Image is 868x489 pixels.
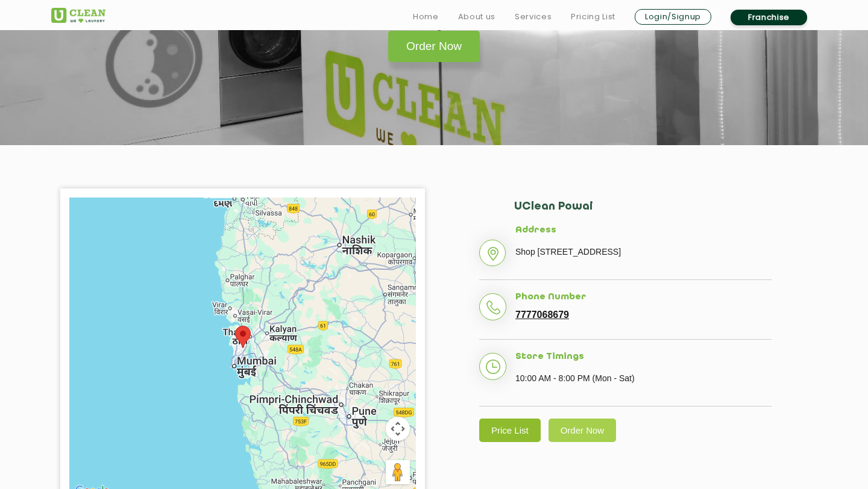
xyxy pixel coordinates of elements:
h5: Store Timings [515,352,772,363]
a: Services [515,10,552,24]
button: Map camera controls [386,417,410,441]
img: UClean Laundry and Dry Cleaning [51,8,105,23]
a: Pricing List [571,10,615,24]
a: About us [458,10,495,24]
a: Home [413,10,439,24]
a: Franchise [731,10,807,25]
a: Login/Signup [635,9,711,25]
a: Order Now [549,419,617,442]
h5: Address [515,225,772,236]
p: Shop [STREET_ADDRESS] [515,243,772,261]
h2: UClean Powai [514,201,772,225]
a: 7777068679 [515,310,569,320]
a: Order Now [388,31,480,62]
h5: Phone Number [515,292,772,303]
button: Drag Pegman onto the map to open Street View [386,460,410,484]
a: Price List [479,419,541,442]
p: 10:00 AM - 8:00 PM (Mon - Sat) [515,369,772,387]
